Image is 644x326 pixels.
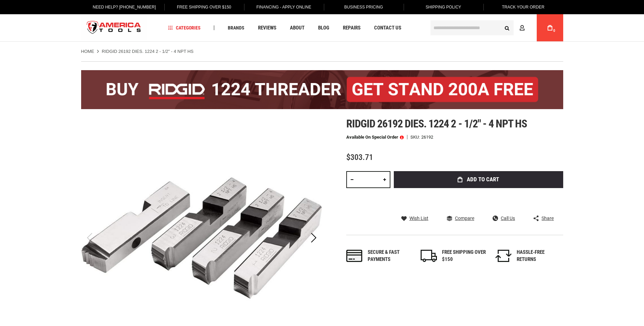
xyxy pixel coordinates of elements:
[421,135,433,139] div: 26192
[258,25,276,30] span: Reviews
[287,23,308,33] a: About
[447,215,474,221] a: Compare
[81,48,94,55] a: Home
[455,216,474,221] span: Compare
[346,117,527,130] span: Ridgid 26192 dies. 1224 2 - 1/2" - 4 npt hs
[102,49,194,54] strong: RIDGID 26192 DIES. 1224 2 - 1/2" - 4 NPT HS
[541,216,554,221] span: Share
[517,249,561,263] div: HASSLE-FREE RETURNS
[467,177,499,182] span: Add to Cart
[374,25,401,30] span: Contact Us
[346,152,373,162] span: $303.71
[394,171,563,188] button: Add to Cart
[315,23,332,33] a: Blog
[426,5,461,9] span: Shipping Policy
[290,25,305,30] span: About
[495,250,512,262] img: returns
[81,70,563,109] img: BOGO: Buy the RIDGID® 1224 Threader (26092), get the 92467 200A Stand FREE!
[318,25,329,30] span: Blog
[401,215,428,221] a: Wish List
[501,216,515,221] span: Call Us
[165,23,204,33] a: Categories
[225,23,247,33] a: Brands
[368,249,412,263] div: Secure & fast payments
[81,15,147,41] a: store logo
[501,21,514,34] button: Search
[81,15,147,41] img: America Tools
[346,135,404,140] p: Available on Special Order
[371,23,404,33] a: Contact Us
[410,135,421,139] strong: SKU
[346,250,363,262] img: payments
[392,190,565,210] iframe: Secure express checkout frame
[228,25,244,30] span: Brands
[553,29,555,33] span: 0
[442,249,486,263] div: FREE SHIPPING OVER $150
[340,23,364,33] a: Repairs
[493,215,515,221] a: Call Us
[168,25,201,30] span: Categories
[255,23,279,33] a: Reviews
[421,250,437,262] img: shipping
[409,216,428,221] span: Wish List
[343,25,361,30] span: Repairs
[544,14,556,41] a: 0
